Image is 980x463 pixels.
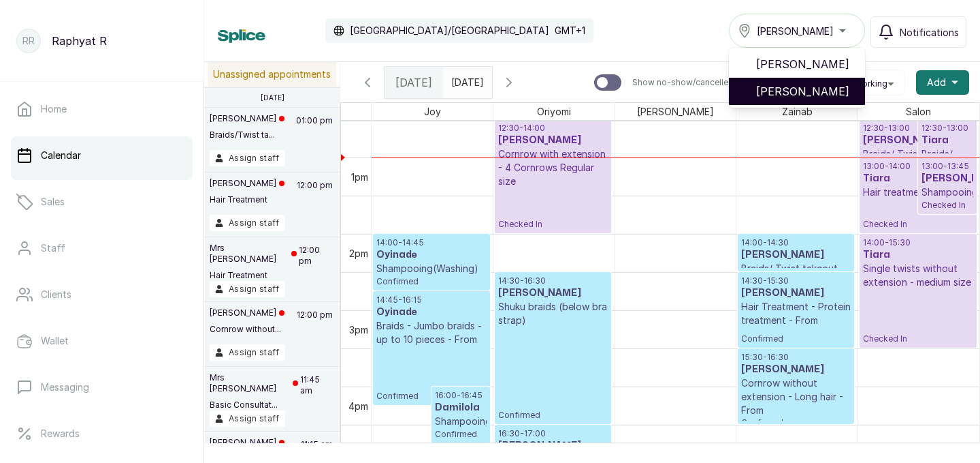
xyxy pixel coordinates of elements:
p: 14:00 - 15:30 [863,237,973,248]
p: Single twists without extension - medium size [863,262,973,289]
h3: Damilola [435,401,487,415]
h3: [PERSON_NAME] [921,172,973,185]
p: 16:30 - 17:00 [498,428,608,439]
h3: Tiara [863,172,973,185]
h3: [PERSON_NAME] [498,286,608,300]
p: Braids/ Twist takeout - Medium cornrows takeout [921,147,973,229]
p: Cornrow without extension - Long hair - From [741,376,851,417]
p: GMT+1 [555,24,585,38]
div: 1pm [348,170,371,184]
h3: [PERSON_NAME] [498,134,608,147]
h3: [PERSON_NAME] [741,363,851,376]
p: Mrs [PERSON_NAME] [210,243,297,265]
p: 12:00 pm [295,178,335,215]
p: Messaging [41,380,89,394]
button: Assign staff [210,215,285,231]
span: [DATE] [395,74,432,91]
a: Sales [11,183,193,221]
p: Show no-show/cancelled [632,77,734,88]
button: Assign staff [210,150,285,166]
p: Staff [41,241,65,255]
p: Home [41,102,67,116]
p: Wallet [41,334,69,348]
p: 16:00 - 16:45 [435,390,487,401]
button: [PERSON_NAME] [729,14,865,48]
p: 11:45 am [298,372,335,410]
a: Rewards [11,415,193,453]
span: Confirmed [435,429,487,440]
button: Assign staff [210,344,285,361]
p: Hair Treatment [210,194,284,205]
p: 14:30 - 16:30 [498,275,608,286]
a: Calendar [11,136,193,175]
ul: [PERSON_NAME] [729,48,865,108]
p: 12:30 - 13:00 [863,123,973,134]
span: Confirmed [741,333,851,344]
span: [PERSON_NAME] [756,83,854,100]
p: [PERSON_NAME] [210,113,284,124]
h3: [PERSON_NAME] [498,439,608,453]
span: Confirmed [741,417,851,428]
span: Zainab [779,103,815,120]
a: Messaging [11,368,193,406]
p: Mrs [PERSON_NAME] [210,372,298,394]
p: RR [22,34,35,48]
button: Assign staff [210,410,285,427]
p: Braids/ Twist takeout - Medium cornrows takeout [863,147,973,188]
h3: [PERSON_NAME] [863,134,973,147]
p: Raphyat R [52,33,107,49]
p: Rewards [41,427,80,440]
h3: [PERSON_NAME] [741,286,851,300]
span: Oriyomi [534,103,574,120]
p: 14:30 - 15:30 [741,275,851,286]
span: Confirmed [376,276,487,287]
h3: Tiara [921,134,973,147]
p: 12:00 pm [297,243,335,281]
span: Checked In [921,200,973,211]
h3: Tiara [863,248,973,262]
div: 3pm [346,323,371,337]
p: Shampooing(Washing) [921,185,973,199]
h3: [PERSON_NAME] [741,248,851,262]
div: 4pm [346,399,371,413]
h3: Oyinade [376,305,487,319]
p: [PERSON_NAME] [210,178,284,189]
span: Checked In [863,219,973,230]
p: Braids/Twist ta... [210,130,284,140]
p: Basic Consultat... [210,400,298,410]
span: [PERSON_NAME] [756,56,854,72]
p: Hair treatment [863,185,973,199]
p: 13:00 - 14:00 [863,161,973,172]
p: 13:00 - 13:45 [921,161,973,172]
div: 2pm [346,246,371,260]
a: Clients [11,275,193,314]
p: 12:30 - 14:00 [498,123,608,134]
button: Add [916,70,969,95]
a: Home [11,90,193,128]
p: Hair Treatment - Protein treatment - From [741,300,851,327]
p: Shampooing(Washing) [435,415,487,428]
p: Shuku braids (below bra strap) [498,300,608,327]
span: Confirmed [498,410,608,421]
p: Braids/ Twist takeout - Medium cornrows takeout [741,262,851,303]
p: Hair Treatment [210,270,297,281]
span: Salon [903,103,934,120]
span: Joy [421,103,444,120]
p: Braids - Jumbo braids - up to 10 pieces - From [376,319,487,346]
span: Notifications [900,25,959,40]
span: Working [855,78,887,89]
span: Checked In [863,333,973,344]
h3: Oyinade [376,248,487,262]
p: Cornrow with extension - 4 Cornrows Regular size [498,147,608,188]
p: 14:45 - 16:15 [376,295,487,305]
a: Staff [11,229,193,267]
p: 01:00 pm [294,113,335,150]
p: 12:00 pm [295,308,335,344]
p: Calendar [41,149,81,162]
p: [PERSON_NAME] [210,308,284,318]
p: Unassigned appointments [208,62,336,87]
p: [GEOGRAPHIC_DATA]/[GEOGRAPHIC_DATA] [350,24,549,38]
span: [PERSON_NAME] [757,24,834,38]
p: Shampooing(Washing) [376,262,487,275]
p: [DATE] [261,93,284,102]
